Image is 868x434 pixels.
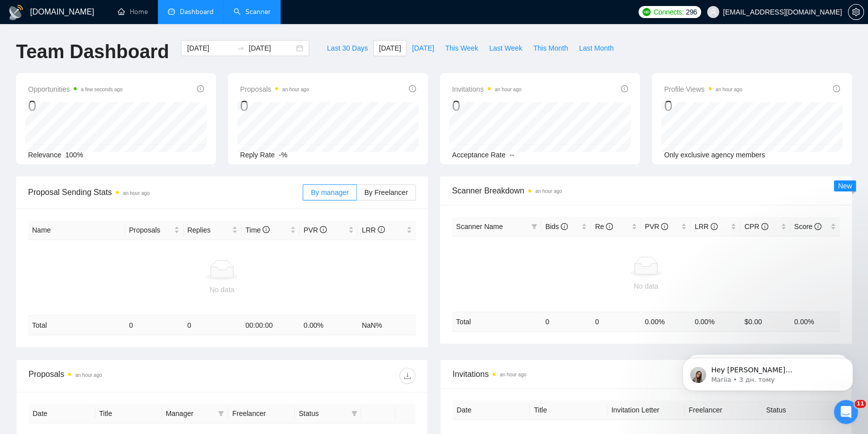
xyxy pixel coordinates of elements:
th: Freelancer [685,400,762,420]
span: Manager [166,408,214,419]
h1: Team Dashboard [16,40,169,64]
th: Status [762,400,839,420]
span: filter [351,410,357,416]
span: 296 [686,7,697,18]
span: filter [531,224,537,230]
span: Bids [545,223,568,231]
button: [DATE] [406,40,440,56]
span: Status [299,408,347,419]
span: setting [848,8,863,16]
span: filter [529,219,539,234]
td: $ 0.00 [740,312,790,331]
span: info-circle [711,223,718,230]
span: info-circle [409,85,416,92]
time: an hour ago [75,372,102,378]
span: info-circle [606,223,613,230]
td: 0.00 % [300,316,358,335]
span: LRR [695,223,718,231]
span: filter [218,410,224,416]
span: Proposals [240,83,309,95]
iframe: Intercom notifications повідомлення [668,337,868,407]
div: No data [32,284,412,295]
time: an hour ago [535,188,562,194]
span: [DATE] [379,43,401,54]
time: an hour ago [716,87,742,92]
span: Acceptance Rate [452,151,506,159]
span: Invitations [452,83,521,95]
span: LRR [362,226,385,234]
span: 11 [854,400,866,408]
input: Start date [187,43,233,54]
span: Last Week [489,43,522,54]
th: Title [95,404,162,423]
th: Replies [183,221,242,240]
span: Reply Rate [240,151,275,159]
span: user [710,9,717,16]
span: Re [595,223,613,231]
th: Freelancer [228,404,295,423]
time: an hour ago [123,190,149,196]
span: Dashboard [180,8,213,16]
button: Last Week [484,40,528,56]
span: filter [216,406,226,421]
div: 0 [240,96,309,115]
button: [DATE] [373,40,406,56]
button: download [399,368,415,384]
td: 0.00 % [691,312,740,331]
td: 0.00 % [790,312,840,331]
span: info-circle [263,226,270,233]
span: info-circle [814,223,821,230]
span: Relevance [28,151,61,159]
img: logo [8,5,24,21]
span: info-circle [378,226,385,233]
span: New [838,182,852,190]
button: Last 30 Days [321,40,373,56]
span: info-circle [561,223,568,230]
td: 0.00 % [641,312,691,331]
span: By Freelancer [364,188,408,196]
span: filter [349,406,359,421]
span: Proposals [129,225,172,236]
th: Name [28,221,125,240]
th: Manager [162,404,229,423]
span: Last Month [579,43,613,54]
td: 0 [591,312,640,331]
time: an hour ago [282,87,309,92]
span: -% [279,151,287,159]
span: Replies [187,225,230,236]
th: Date [453,400,530,420]
span: Invitations [453,368,839,380]
td: 0 [183,316,242,335]
td: 0 [541,312,591,331]
iframe: Intercom live chat [834,400,858,424]
time: a few seconds ago [81,87,122,92]
button: This Week [440,40,484,56]
div: Proposals [29,368,222,384]
span: This Week [445,43,478,54]
span: swap-right [237,44,245,52]
td: 00:00:00 [242,316,300,335]
td: Total [452,312,541,331]
a: homeHome [118,8,148,16]
span: Last 30 Days [327,43,368,54]
td: 0 [125,316,183,335]
td: Total [28,316,125,335]
th: Date [29,404,95,423]
span: -- [510,151,514,159]
span: info-circle [833,85,840,92]
div: 0 [664,96,742,115]
span: dashboard [168,8,175,15]
span: Time [246,226,270,234]
span: By manager [311,188,348,196]
input: End date [249,43,294,54]
span: Connects: [654,7,684,18]
td: NaN % [358,316,416,335]
span: Scanner Breakdown [452,184,840,197]
span: PVR [304,226,327,234]
time: an hour ago [495,87,521,92]
div: No data [456,281,836,292]
th: Title [530,400,607,420]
